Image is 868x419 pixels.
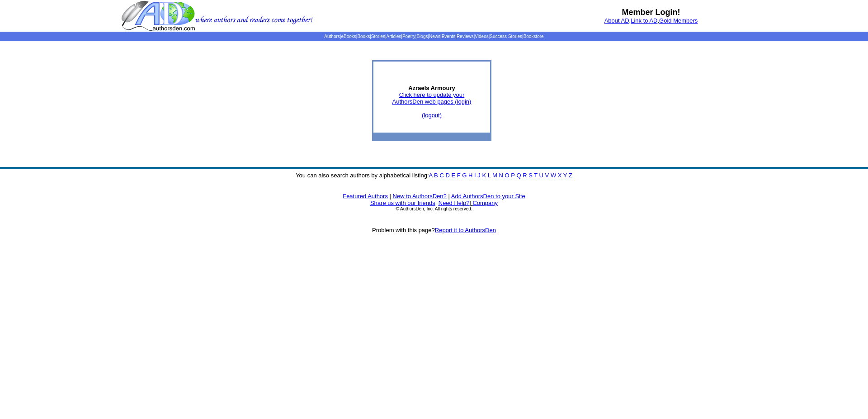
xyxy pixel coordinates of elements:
a: D [445,172,449,179]
a: J [477,172,481,179]
a: Reviews [457,34,474,39]
a: Events [442,34,456,39]
a: A [429,172,433,179]
a: Need Help? [439,200,470,206]
a: Click here to update yourAuthorsDen web pages (login) [392,91,472,105]
a: M [492,172,497,179]
font: | [448,193,449,200]
a: Success Stories [490,34,522,39]
a: W [551,172,556,179]
b: Member Login! [622,8,680,17]
a: C [439,172,443,179]
a: (logout) [422,112,442,119]
span: | | | | | | | | | | | | [324,34,543,39]
a: L [488,172,491,179]
a: Poetry [402,34,415,39]
a: Company [472,200,498,206]
a: Add AuthorsDen to your Site [451,193,525,200]
a: E [451,172,455,179]
a: R [523,172,527,179]
a: Z [569,172,572,179]
a: Authors [324,34,340,39]
font: , , [604,17,698,24]
a: Books [357,34,370,39]
a: U [539,172,543,179]
a: K [482,172,486,179]
a: Bookstore [524,34,544,39]
font: © AuthorsDen, Inc. All rights reserved. [396,206,472,211]
font: | [435,200,437,206]
font: Problem with this page? [372,227,496,233]
font: You can also search authors by alphabetical listing: [296,172,572,179]
a: News [429,34,440,39]
font: | [469,200,498,206]
a: G [462,172,467,179]
a: Report it to AuthorsDen [435,227,496,233]
a: B [434,172,438,179]
font: | [390,193,391,200]
a: eBooks [341,34,356,39]
a: X [558,172,562,179]
a: F [457,172,461,179]
a: About AD [604,17,629,24]
a: Articles [387,34,401,39]
a: V [545,172,549,179]
a: Share us with our friends [370,200,435,206]
a: Q [516,172,521,179]
a: N [499,172,503,179]
a: Videos [475,34,488,39]
a: Featured Authors [343,193,388,200]
a: Y [563,172,567,179]
a: P [511,172,514,179]
a: I [474,172,476,179]
a: Stories [371,34,385,39]
a: Gold Members [659,17,698,24]
a: New to AuthorsDen? [393,193,447,200]
a: S [528,172,533,179]
a: Link to AD [631,17,657,24]
a: Blogs [416,34,428,39]
a: O [505,172,509,179]
a: T [534,172,538,179]
a: H [468,172,472,179]
b: Azraels Armoury [408,85,455,91]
